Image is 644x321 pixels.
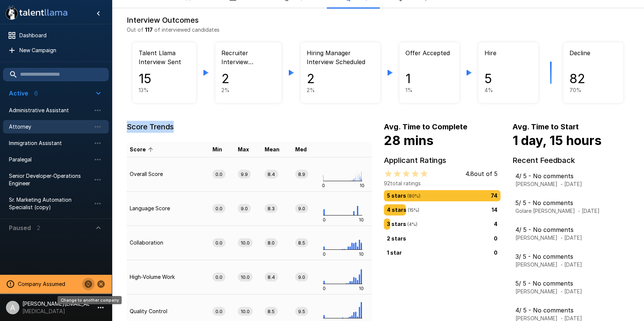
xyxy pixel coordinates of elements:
h6: Score Trends [127,121,372,133]
tspan: 0 [323,251,326,257]
tspan: 10 [359,285,364,291]
b: 28 mins [384,133,433,148]
span: ( 15 %) [407,207,419,213]
p: 92 total ratings [384,180,498,187]
span: 8.4 [265,274,278,281]
tspan: 0 [323,217,326,222]
p: Hire [484,48,532,69]
p: Hiring Manager Interview Scheduled [307,48,374,69]
button: 5/ 5 - No commentsGolare [PERSON_NAME]- [DATE] [512,196,629,217]
p: 4 stars [387,206,419,214]
span: 9.9 [238,171,251,178]
p: 5 stars [387,192,420,200]
p: 2 % [307,86,374,94]
p: 2 stars [387,234,406,242]
p: Decline [569,48,617,69]
p: 70 % [569,86,617,94]
p: - [DATE] [561,180,582,188]
span: 10.0 [238,274,253,281]
button: 4/ 5 - No comments[PERSON_NAME]- [DATE] [512,223,629,244]
p: 5 / 5 - No comments [515,198,600,207]
p: - [DATE] [561,234,582,242]
tspan: 0 [322,182,325,188]
h4: 2 [307,71,374,86]
span: 8.0 [265,239,278,246]
span: Min [212,145,232,154]
p: 2 % [221,86,275,94]
p: [PERSON_NAME] [515,261,558,268]
tspan: 10 [359,217,364,222]
p: 1 % [405,86,453,94]
b: Avg. Time to Start [512,122,579,131]
p: 4 % [484,86,532,94]
button: 4/ 5 - No comments[PERSON_NAME]- [DATE] [512,169,629,190]
span: 8.3 [265,205,278,212]
tspan: 0 [323,285,326,291]
p: 0 [494,248,498,256]
button: 3/ 5 - No comments[PERSON_NAME]- [DATE] [512,250,629,271]
p: Recruiter Interview Complete [221,48,275,69]
p: 3 stars [387,220,417,228]
h4: 15 [139,71,190,86]
td: Collaboration [127,226,209,260]
p: [PERSON_NAME] [515,288,558,295]
span: Mean [265,145,289,154]
p: 4 / 5 - No comments [515,171,582,180]
td: Language Score [127,191,209,226]
h4: 1 [405,71,453,86]
p: 13 % [139,86,190,94]
p: 3 / 5 - No comments [515,252,582,261]
p: 1 star [387,248,402,256]
span: 9.5 [295,308,308,315]
p: Talent Llama Interview Sent [139,48,190,69]
h4: 82 [569,71,617,86]
h6: Interview Outcomes [127,14,629,26]
span: 9.0 [295,205,308,212]
p: - [DATE] [561,261,582,268]
span: 0.0 [212,239,225,246]
b: Avg. Time to Complete [384,122,467,131]
span: 9.0 [238,205,251,212]
p: Golare [PERSON_NAME] [515,207,575,215]
p: Offer Accepted [405,48,453,69]
p: 4 [494,220,498,228]
span: 8.5 [265,308,278,315]
p: 14 [492,206,498,214]
p: 74 [491,192,498,200]
span: 0.0 [212,171,225,178]
span: 0.0 [212,308,225,315]
p: 4.8 out of 5 [465,169,498,178]
span: 0.0 [212,205,225,212]
span: 8.4 [265,171,278,178]
p: 4 / 5 - No comments [515,225,582,234]
span: ( 80 %) [406,193,420,199]
p: - [DATE] [578,207,600,215]
p: [PERSON_NAME] [515,234,558,242]
span: Max [238,145,259,154]
p: [PERSON_NAME] [515,180,558,188]
h6: Applicant Ratings [384,154,501,166]
p: 4 / 5 - No comments [515,306,582,315]
p: - [DATE] [561,288,582,295]
button: 5/ 5 - No comments[PERSON_NAME]- [DATE] [512,277,629,298]
h6: Recent Feedback [512,154,629,166]
tspan: 10 [359,251,364,257]
h4: 5 [484,71,532,86]
p: 0 [494,234,498,242]
b: 117 [145,26,153,33]
p: 5 / 5 - No comments [515,279,582,288]
span: Med [295,145,316,154]
span: 9.0 [295,274,308,281]
span: 10.0 [238,239,253,246]
div: Change to another company [58,296,122,304]
span: ( 4 %) [406,221,417,227]
h4: 2 [221,71,275,86]
span: Score [130,145,155,154]
b: 1 day, 15 hours [512,133,602,148]
td: Overall Score [127,157,209,191]
span: 10.0 [238,308,253,315]
span: 8.5 [295,239,308,246]
span: 0.0 [212,274,225,281]
tspan: 10 [360,182,364,188]
p: Out of of interviewed candidates [127,26,629,34]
